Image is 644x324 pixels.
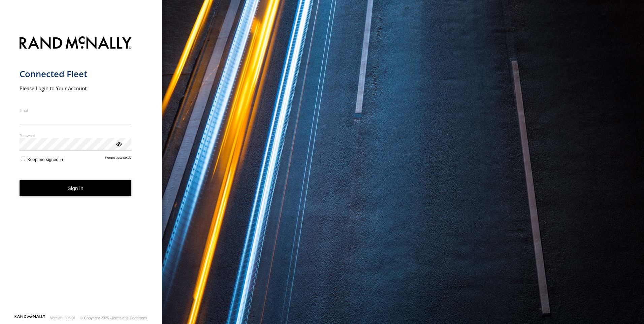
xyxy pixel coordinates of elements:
[115,140,122,147] div: ViewPassword
[21,157,25,161] input: Keep me signed in
[105,156,132,162] a: Forgot password?
[20,133,132,138] label: Password
[27,157,63,162] span: Keep me signed in
[111,316,147,320] a: Terms and Conditions
[20,108,132,113] label: Email
[20,32,142,314] form: main
[20,180,132,197] button: Sign in
[20,85,132,92] h2: Please Login to Your Account
[50,316,76,320] div: Version: 305.01
[14,315,45,321] a: Visit our Website
[80,316,147,320] div: © Copyright 2025 -
[20,35,132,52] img: Rand McNally
[20,68,132,79] h1: Connected Fleet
